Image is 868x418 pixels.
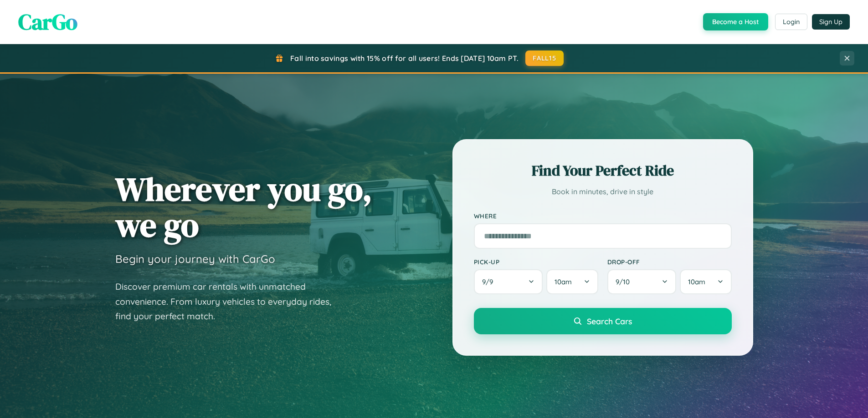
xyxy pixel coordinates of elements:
[607,269,677,294] button: 9/10
[587,316,632,326] span: Search Cars
[474,161,732,181] h2: Find Your Perfect Ride
[18,7,77,37] span: CarGo
[115,279,343,324] p: Discover premium car rentals with unmatched convenience. From luxury vehicles to everyday rides, ...
[555,277,572,286] span: 10am
[482,277,498,286] span: 9 / 9
[290,54,519,63] span: Fall into savings with 15% off for all users! Ends [DATE] 10am PT.
[474,185,732,198] p: Book in minutes, drive in style
[688,277,705,286] span: 10am
[474,269,543,294] button: 9/9
[474,212,732,220] label: Where
[474,308,732,334] button: Search Cars
[775,14,807,30] button: Login
[115,171,372,243] h1: Wherever you go, we go
[703,13,768,30] button: Become a Host
[812,14,850,30] button: Sign Up
[115,252,275,266] h3: Begin your journey with CarGo
[546,269,598,294] button: 10am
[616,277,634,286] span: 9 / 10
[474,258,598,266] label: Pick-up
[680,269,731,294] button: 10am
[525,50,564,66] button: FALL15
[607,258,732,266] label: Drop-off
